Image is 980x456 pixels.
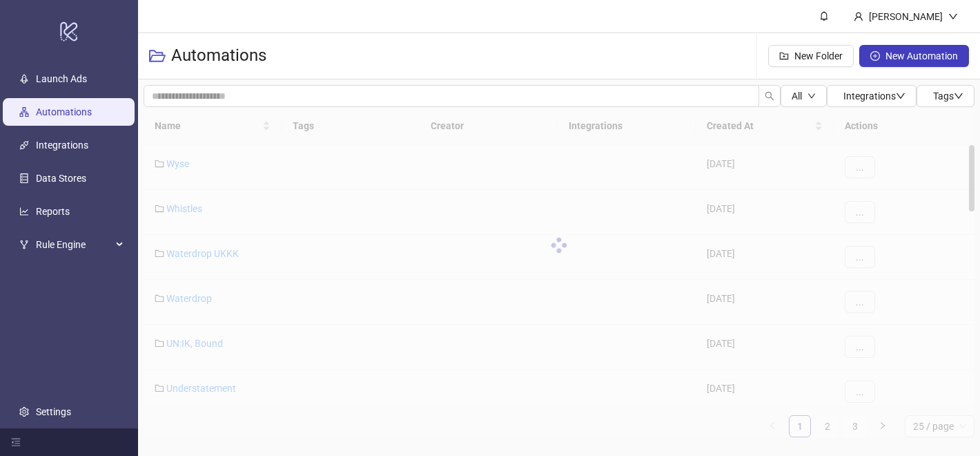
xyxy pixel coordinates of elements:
a: Settings [36,406,71,417]
span: New Folder [794,50,843,61]
span: search [765,91,774,101]
span: user [854,12,863,21]
button: New Folder [768,45,854,67]
span: down [954,91,963,101]
h3: Automations [171,45,266,67]
a: Launch Ads [36,73,87,84]
button: Tagsdown [917,85,974,107]
button: Alldown [781,85,827,107]
span: fork [19,240,29,249]
span: menu-fold [11,437,21,447]
span: down [896,91,905,101]
span: Tags [933,91,963,102]
span: bell [819,11,829,21]
div: [PERSON_NAME] [863,9,948,24]
span: plus-circle [870,51,880,61]
span: folder-add [779,51,789,61]
a: Reports [36,206,70,217]
a: Automations [36,106,92,117]
span: New Automation [885,50,958,61]
span: Integrations [843,91,905,102]
a: Data Stores [36,173,86,184]
a: Integrations [36,140,88,151]
span: All [792,91,802,102]
span: down [807,92,816,100]
span: Rule Engine [36,231,112,258]
span: folder-open [149,48,166,64]
button: New Automation [859,45,969,67]
span: down [948,12,958,21]
button: Integrationsdown [827,85,917,107]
